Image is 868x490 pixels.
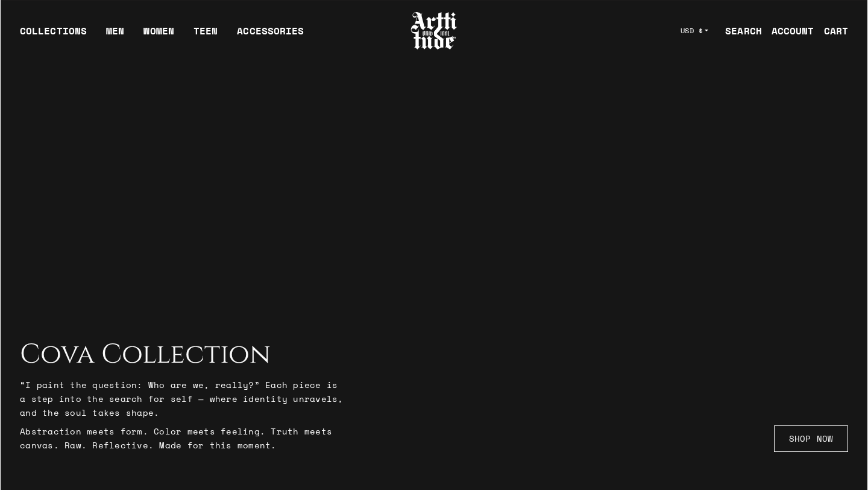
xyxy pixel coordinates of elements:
[410,10,458,51] img: Arttitude
[762,19,814,43] a: ACCOUNT
[814,19,848,43] a: Open cart
[681,26,703,36] span: USD $
[10,24,313,48] ul: Main navigation
[824,24,848,38] div: CART
[20,424,345,452] p: Abstraction meets form. Color meets feeling. Truth meets canvas. Raw. Reflective. Made for this m...
[715,19,762,43] a: SEARCH
[774,425,848,452] a: SHOP NOW
[20,339,345,371] h2: Cova Collection
[20,24,87,48] div: COLLECTIONS
[143,24,174,48] a: WOMEN
[193,24,218,48] a: TEEN
[106,24,124,48] a: MEN
[673,17,716,44] button: USD $
[237,24,304,48] div: ACCESSORIES
[20,378,345,419] p: “I paint the question: Who are we, really?” Each piece is a step into the search for self — where...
